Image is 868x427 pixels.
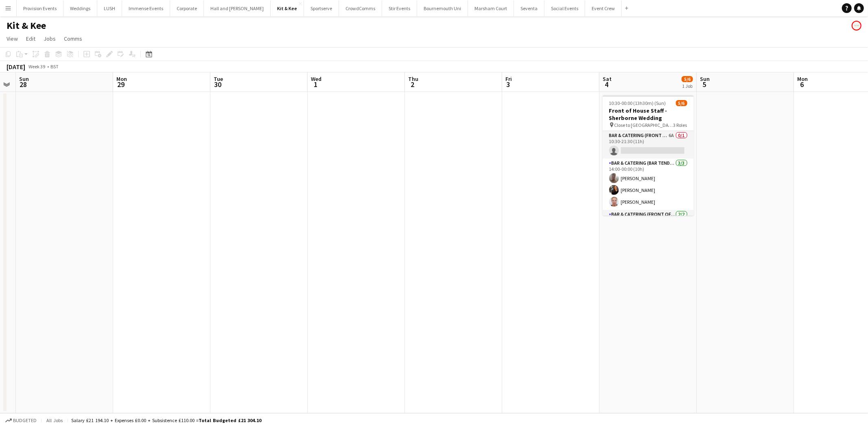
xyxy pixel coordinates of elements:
[514,0,544,16] button: Seventa
[17,0,63,16] button: Provision Events
[122,0,170,16] button: Immense Events
[544,0,585,16] button: Social Events
[45,417,64,423] span: All jobs
[7,20,46,32] h1: Kit & Kee
[170,0,204,16] button: Corporate
[97,0,122,16] button: LUSH
[26,35,35,42] span: Edit
[44,35,56,42] span: Jobs
[382,0,417,16] button: Stir Events
[27,63,47,70] span: Week 39
[64,35,82,42] span: Comms
[63,0,97,16] button: Weddings
[7,35,18,42] span: View
[61,33,85,44] a: Comms
[4,416,38,425] button: Budgeted
[304,0,339,16] button: Sportserve
[71,417,261,423] div: Salary £21 194.10 + Expenses £0.00 + Subsistence £110.00 =
[40,33,59,44] a: Jobs
[23,33,39,44] a: Edit
[3,33,21,44] a: View
[50,63,59,70] div: BST
[468,0,514,16] button: Marsham Court
[417,0,468,16] button: Bournemouth Uni
[199,417,261,423] span: Total Budgeted £21 304.10
[585,0,622,16] button: Event Crew
[204,0,271,16] button: Hall and [PERSON_NAME]
[7,63,25,71] div: [DATE]
[339,0,382,16] button: CrowdComms
[852,21,861,30] app-user-avatar: Event Temps
[271,0,304,16] button: Kit & Kee
[13,418,37,423] span: Budgeted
